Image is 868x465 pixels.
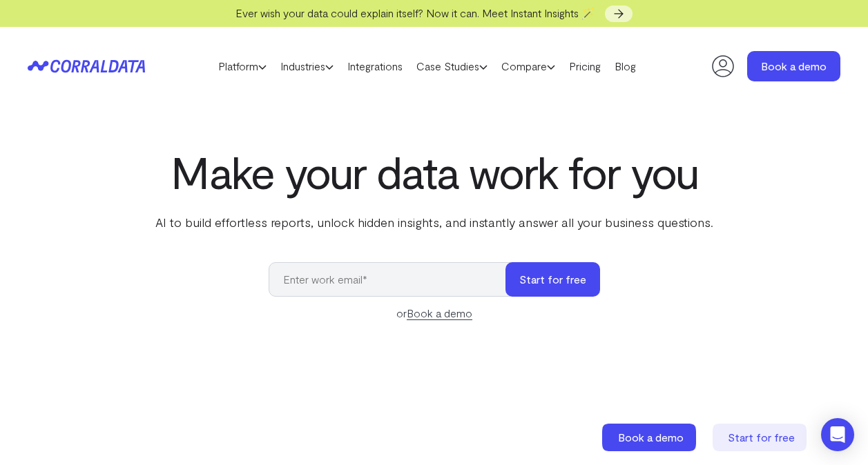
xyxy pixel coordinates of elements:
[340,56,409,77] a: Integrations
[273,56,340,77] a: Industries
[562,56,608,77] a: Pricing
[153,147,716,197] h1: Make your data work for you
[494,56,562,77] a: Compare
[747,51,840,81] a: Book a demo
[602,424,699,451] a: Book a demo
[235,6,595,19] span: Ever wish your data could explain itself? Now it can. Meet Instant Insights 🪄
[713,424,809,451] a: Start for free
[608,56,643,77] a: Blog
[728,431,795,444] span: Start for free
[618,431,684,444] span: Book a demo
[211,56,273,77] a: Platform
[505,262,600,297] button: Start for free
[407,306,472,320] a: Book a demo
[409,56,494,77] a: Case Studies
[269,262,519,297] input: Enter work email*
[153,213,716,231] p: AI to build effortless reports, unlock hidden insights, and instantly answer all your business qu...
[269,305,600,321] div: or
[821,418,854,451] div: Open Intercom Messenger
